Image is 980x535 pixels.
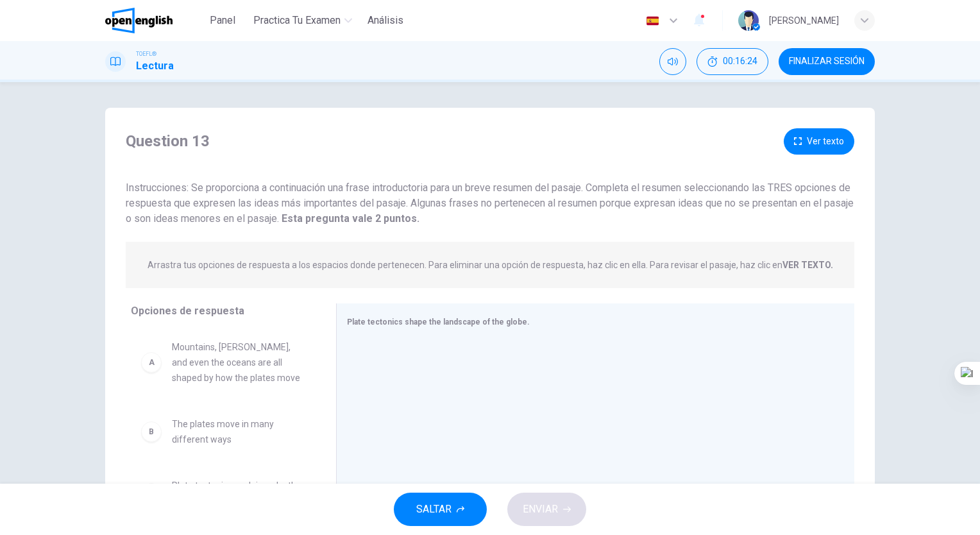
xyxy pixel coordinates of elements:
img: OpenEnglish logo [105,8,173,33]
img: Profile picture [738,10,759,31]
div: A [141,352,162,373]
span: Opciones de respuesta [131,305,244,317]
div: BThe plates move in many different ways [131,406,316,457]
h1: Lectura [136,58,174,74]
button: SALTAR [394,493,487,526]
strong: VER TEXTO. [782,260,833,270]
div: B [141,421,162,442]
span: TOEFL® [136,49,156,58]
p: Arrastra tus opciones de respuesta a los espacios donde pertenecen. Para eliminar una opción de r... [148,260,833,270]
h4: Question 13 [126,131,210,151]
button: Ver texto [784,128,854,155]
div: C [141,483,162,504]
span: Instrucciones: Se proporciona a continuación una frase introductoria para un breve resumen del pa... [126,182,854,225]
button: 00:16:24 [697,48,768,75]
span: Plate tectonics explains why the continents are the way they are [172,478,305,509]
div: AMountains, [PERSON_NAME], and even the oceans are all shaped by how the plates move [131,329,316,396]
span: 00:16:24 [723,56,757,67]
span: Análisis [367,13,403,28]
strong: Esta pregunta vale 2 puntos. [279,212,419,225]
span: Panel [210,13,235,28]
button: Análisis [362,9,409,32]
button: Practica tu examen [248,9,357,32]
span: FINALIZAR SESIÓN [789,56,865,67]
button: FINALIZAR SESIÓN [779,48,875,75]
div: Silenciar [659,48,686,75]
button: Panel [202,9,243,32]
div: CPlate tectonics explains why the continents are the way they are [131,468,316,519]
div: Ocultar [697,48,768,75]
a: OpenEnglish logo [105,8,202,33]
span: Plate tectonics shape the landscape of the globe. [347,318,530,327]
span: The plates move in many different ways [172,416,305,447]
span: Practica tu examen [253,13,341,28]
span: Mountains, [PERSON_NAME], and even the oceans are all shaped by how the plates move [172,339,305,386]
img: es [645,16,661,26]
div: [PERSON_NAME] [769,13,839,28]
span: SALTAR [416,500,452,518]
